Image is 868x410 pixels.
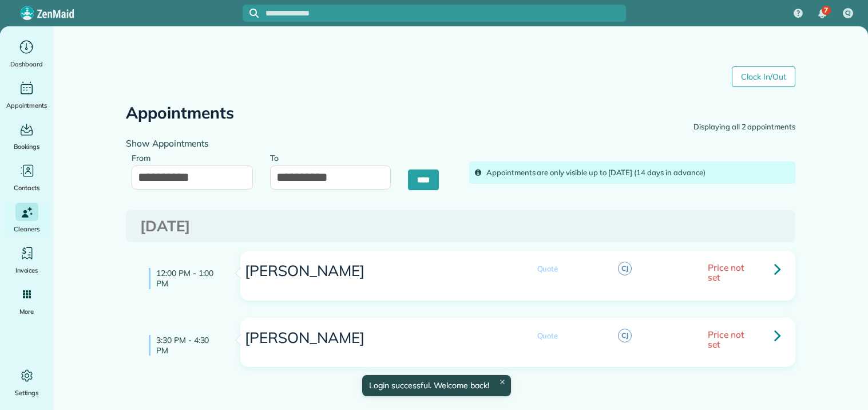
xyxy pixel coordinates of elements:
span: Invoices [15,265,38,276]
span: Settings [15,387,39,399]
label: From [132,147,156,168]
h3: [PERSON_NAME] [244,263,497,279]
button: Focus search [243,9,259,18]
span: CJ [618,262,632,275]
span: 7 [824,6,828,15]
span: Quote [528,332,558,340]
div: 7 unread notifications [810,1,834,26]
a: Appointments [5,79,49,111]
h3: [PERSON_NAME] [244,330,497,346]
h2: Appointments [126,104,234,122]
div: Login successful. Welcome back! [362,375,511,396]
label: To [270,147,284,168]
a: Cleaners [5,203,49,235]
a: Dashboard [5,38,49,70]
span: Dashboard [10,58,43,70]
span: Price not set [708,329,744,350]
span: Quote [528,265,558,273]
a: Bookings [5,120,49,152]
div: Appointments are only visible up to [DATE] (14 days in advance) [486,167,790,179]
h3: [DATE] [140,218,781,235]
span: CJ [845,9,851,18]
div: Displaying all 2 appointments [693,121,795,133]
span: Contacts [14,182,39,194]
svg: Focus search [249,9,259,18]
span: Price not set [708,262,744,283]
span: Bookings [14,141,40,152]
a: Invoices [5,244,49,276]
a: Contacts [5,161,49,194]
h4: 12:00 PM - 1:00 PM [149,268,223,289]
span: Appointments [6,100,47,111]
span: More [19,306,34,317]
span: Cleaners [14,223,39,235]
h4: Show Appointments [126,139,452,148]
a: Settings [5,366,49,399]
a: Clock In/Out [732,66,795,87]
h4: 3:30 PM - 4:30 PM [149,335,223,356]
span: CJ [618,329,632,342]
